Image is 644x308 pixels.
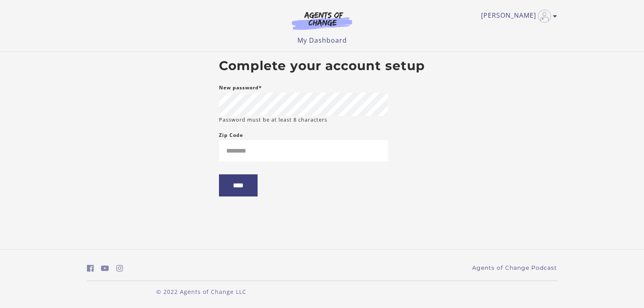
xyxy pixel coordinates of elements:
label: Zip Code [219,130,243,140]
label: New password* [219,83,262,93]
a: https://www.facebook.com/groups/aswbtestprep (Open in a new window) [87,263,94,274]
img: Agents of Change Logo [283,11,361,30]
i: https://www.facebook.com/groups/aswbtestprep (Open in a new window) [87,265,94,272]
a: https://www.instagram.com/agentsofchangeprep/ (Open in a new window) [116,263,123,274]
i: https://www.instagram.com/agentsofchangeprep/ (Open in a new window) [116,265,123,272]
a: My Dashboard [297,36,347,45]
a: https://www.youtube.com/c/AgentsofChangeTestPrepbyMeaganMitchell (Open in a new window) [101,263,109,274]
small: Password must be at least 8 characters [219,116,327,124]
a: Agents of Change Podcast [472,264,557,272]
p: © 2022 Agents of Change LLC [87,287,316,296]
a: Toggle menu [481,10,553,23]
i: https://www.youtube.com/c/AgentsofChangeTestPrepbyMeaganMitchell (Open in a new window) [101,265,109,272]
h2: Complete your account setup [219,58,425,74]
